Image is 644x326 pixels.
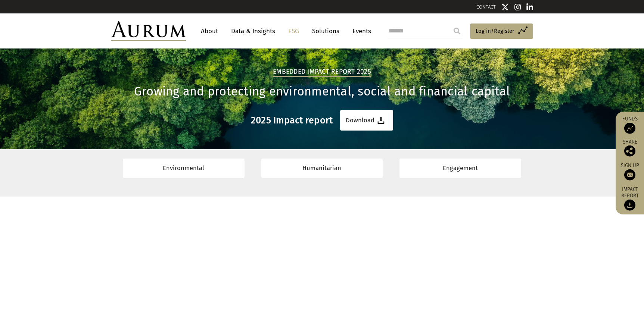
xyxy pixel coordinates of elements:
img: Linkedin icon [526,3,533,11]
a: Data & Insights [227,24,279,38]
a: Sign up [619,162,640,181]
a: Engagement [399,159,521,178]
a: Log in/Register [470,23,533,39]
a: Humanitarian [261,159,383,178]
a: Events [349,24,371,38]
div: Share [619,140,640,157]
img: Sign up to our newsletter [624,169,635,181]
img: Aurum [111,21,186,41]
span: Log in/Register [476,26,514,35]
h1: Growing and protecting environmental, social and financial capital [111,84,533,99]
a: Solutions [308,24,343,38]
h3: 2025 Impact report [251,115,333,126]
a: ESG [284,24,303,38]
img: Twitter icon [501,3,509,11]
a: Download [340,110,393,131]
a: CONTACT [476,4,496,10]
input: Submit [449,23,464,38]
a: Impact report [619,186,640,211]
img: Share this post [624,145,635,157]
h2: Embedded Impact report 2025 [273,68,371,77]
img: Instagram icon [514,3,521,11]
img: Access Funds [624,123,635,134]
a: Funds [619,116,640,134]
a: About [197,24,222,38]
a: Environmental [123,159,245,178]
